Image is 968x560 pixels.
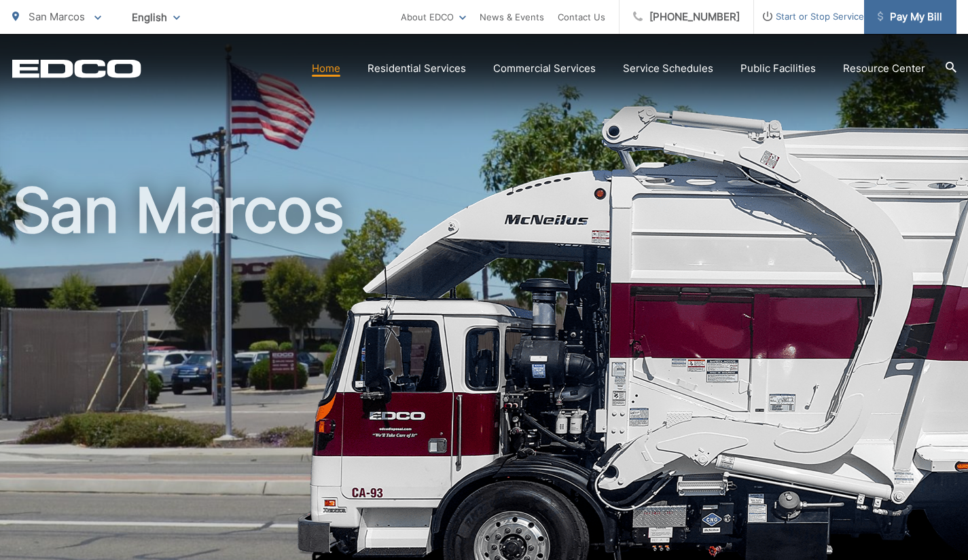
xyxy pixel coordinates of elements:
[740,60,816,77] a: Public Facilities
[480,9,544,25] a: News & Events
[12,59,141,78] a: EDCD logo. Return to the homepage.
[401,9,466,25] a: About EDCO
[623,60,713,77] a: Service Schedules
[122,5,190,29] span: English
[312,60,340,77] a: Home
[493,60,596,77] a: Commercial Services
[558,9,605,25] a: Contact Us
[878,9,942,25] span: Pay My Bill
[29,10,85,23] span: San Marcos
[368,60,466,77] a: Residential Services
[843,60,925,77] a: Resource Center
